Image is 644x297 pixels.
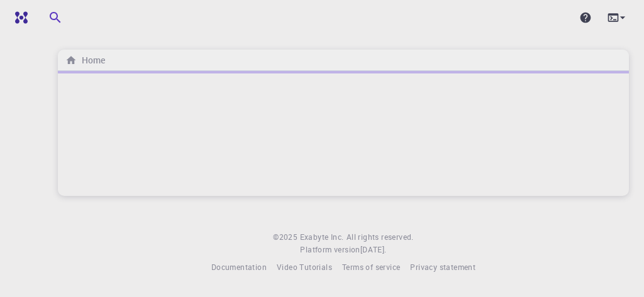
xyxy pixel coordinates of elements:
h6: Home [77,53,105,67]
span: Privacy statement [410,262,475,272]
span: Exabyte Inc. [300,232,344,242]
span: Platform version [300,244,360,256]
span: Terms of service [342,262,400,272]
span: © 2025 [273,231,299,244]
a: Documentation [211,261,267,274]
img: logo [10,11,28,24]
span: Documentation [211,262,267,272]
span: Video Tutorials [277,262,332,272]
a: [DATE]. [360,244,387,256]
a: Terms of service [342,261,400,274]
span: All rights reserved. [347,231,414,244]
a: Exabyte Inc. [300,231,344,244]
a: Video Tutorials [277,261,332,274]
nav: breadcrumb [63,53,108,67]
a: Privacy statement [410,261,475,274]
span: [DATE] . [360,244,387,254]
